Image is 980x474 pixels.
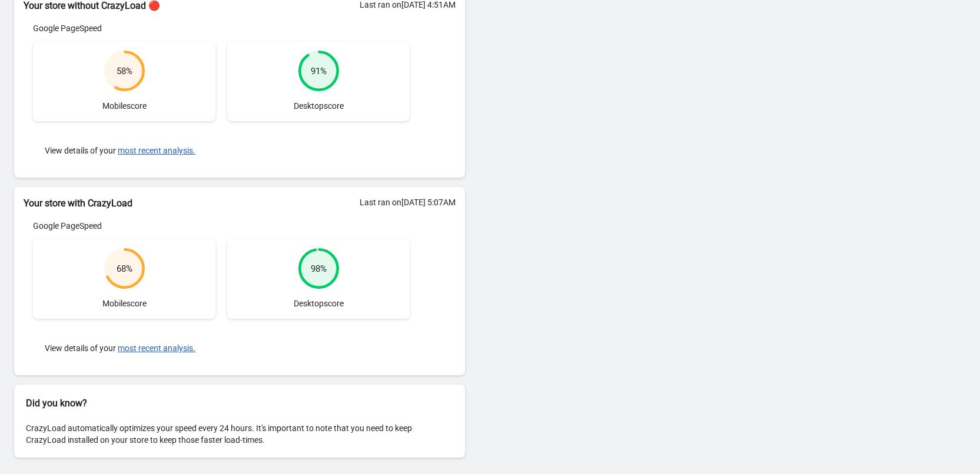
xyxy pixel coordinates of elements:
[118,146,195,155] button: most recent analysis.
[311,263,327,275] div: 98 %
[33,22,410,34] div: Google PageSpeed
[33,133,410,168] div: View details of your
[117,263,132,275] div: 68 %
[227,41,410,121] div: Desktop score
[311,65,327,77] div: 91 %
[117,65,132,77] div: 58 %
[24,196,456,211] h2: Your store with CrazyLoad
[33,220,410,232] div: Google PageSpeed
[14,410,465,458] div: CrazyLoad automatically optimizes your speed every 24 hours. It's important to note that you need...
[360,196,456,208] div: Last ran on [DATE] 5:07AM
[33,41,215,121] div: Mobile score
[118,343,195,353] button: most recent analysis.
[33,239,215,319] div: Mobile score
[26,396,453,410] h2: Did you know?
[33,331,410,366] div: View details of your
[227,239,410,319] div: Desktop score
